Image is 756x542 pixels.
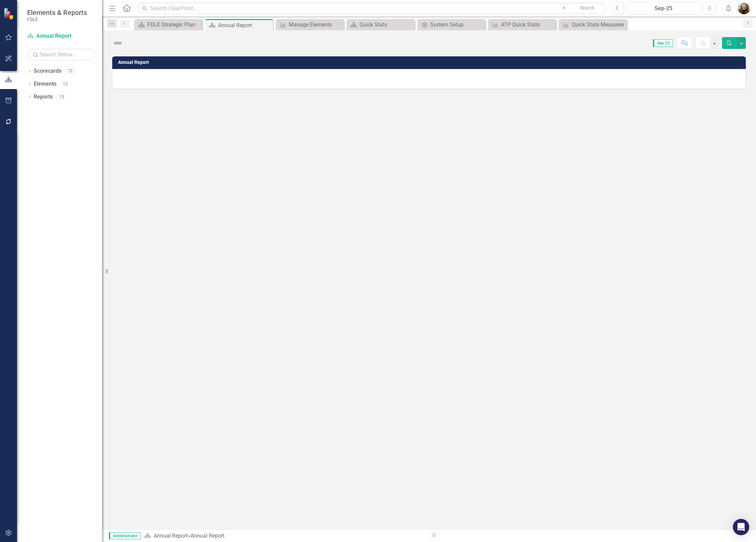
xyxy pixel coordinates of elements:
[430,20,484,29] div: System Setup
[190,532,224,539] div: Annual Report
[34,80,56,88] a: Elements
[278,20,342,29] a: Manage Elements
[738,2,750,14] img: Jennifer Siddoway
[626,2,701,14] button: Sep-25
[27,8,87,17] span: Elements & Reports
[419,20,484,29] a: System Setup
[27,32,95,40] a: Annual Report
[3,7,16,20] img: ClearPoint Strategy
[144,532,424,540] div: »
[27,17,87,22] small: FDLE
[60,81,71,87] div: 13
[27,49,95,60] input: Search Below...
[733,519,749,535] div: Open Intercom Messenger
[289,20,342,29] div: Manage Elements
[501,20,554,29] div: ATP Quick Stats
[136,20,201,29] a: FDLE Strategic Plan
[138,2,606,14] input: Search ClearPoint...
[65,68,76,74] div: 72
[147,20,201,29] div: FDLE Strategic Plan
[154,532,188,539] a: Annual Report
[112,38,123,49] img: Not Defined
[570,3,604,13] button: Search
[348,20,413,29] a: Quick Stats
[118,60,742,65] h3: Annual Report
[56,94,67,100] div: 15
[490,20,554,29] a: ATP Quick Stats
[580,5,594,11] span: Search
[560,20,625,29] a: Quick Stats Measures
[34,93,53,101] a: Reports
[218,21,271,30] div: Annual Report
[34,67,62,75] a: Scorecards
[572,20,625,29] div: Quick Stats Measures
[359,20,413,29] div: Quick Stats
[653,39,673,47] span: Sep-25
[109,532,141,539] span: Administrator
[628,4,699,13] div: Sep-25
